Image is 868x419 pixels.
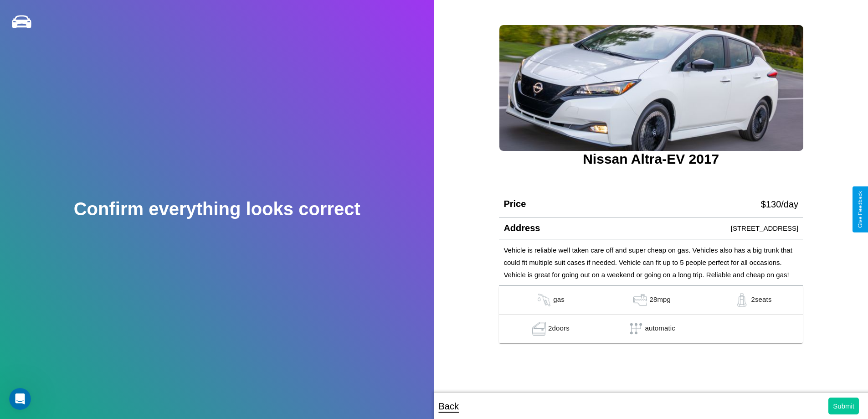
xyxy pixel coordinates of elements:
p: Vehicle is reliable well taken care off and super cheap on gas. Vehicles also has a big trunk tha... [503,244,798,281]
table: simple table [499,286,803,343]
p: gas [553,293,565,307]
img: gas [530,322,548,336]
p: 28 mpg [649,293,671,307]
h3: Nissan Altra-EV 2017 [499,151,803,167]
p: 2 doors [548,322,570,336]
p: 2 seats [751,293,771,307]
img: gas [733,293,751,307]
button: Submit [828,398,859,414]
p: $ 130 /day [761,196,798,212]
h4: Price [503,199,526,209]
p: automatic [645,322,675,336]
p: [STREET_ADDRESS] [731,222,798,234]
p: Back [439,398,459,414]
img: gas [535,293,553,307]
img: gas [631,293,649,307]
h2: Confirm everything looks correct [74,199,360,219]
iframe: Intercom live chat [9,388,31,410]
div: Give Feedback [857,191,863,228]
h4: Address [503,223,540,233]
